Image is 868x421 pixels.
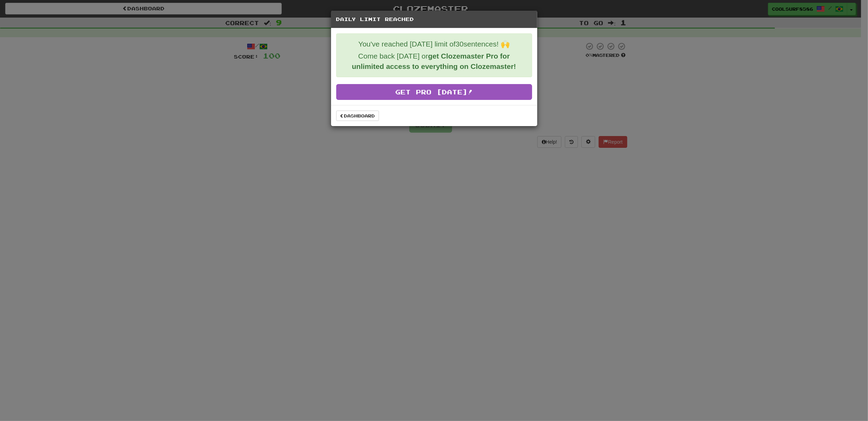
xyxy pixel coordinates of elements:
[342,51,527,72] p: Come back [DATE] or
[336,16,532,23] h5: Daily Limit Reached
[352,52,516,70] strong: get Clozemaster Pro for unlimited access to everything on Clozemaster!
[336,84,532,100] a: Get Pro [DATE]!
[336,111,379,121] a: Dashboard
[342,39,527,49] p: You've reached [DATE] limit of 30 sentences! 🙌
